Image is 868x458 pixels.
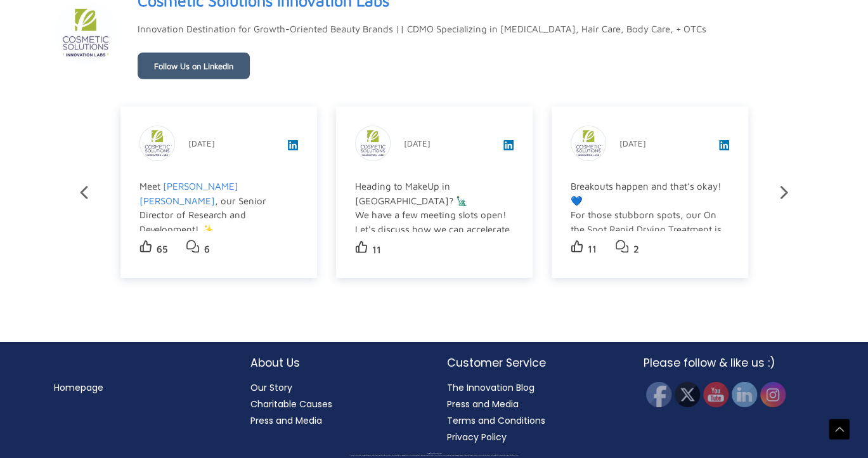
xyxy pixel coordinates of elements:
div: Copyright © 2025 [22,453,846,454]
nav: About Us [250,379,422,429]
p: [DATE] [404,136,431,151]
p: Innovation Destination for Growth-Oriented Beauty Brands || CDMO Specializing in [MEDICAL_DATA], ... [138,20,706,38]
img: sk-post-userpic [140,126,174,160]
img: sk-post-userpic [356,126,390,160]
img: sk-post-userpic [571,126,606,160]
p: 11 [588,240,597,258]
a: View post on LinkedIn [503,141,514,152]
p: [DATE] [188,136,215,151]
a: Charitable Causes [250,398,332,410]
a: Press and Media [447,398,519,410]
img: Twitter [675,382,700,407]
a: Terms and Conditions [447,414,545,427]
a: Follow Us on LinkedIn [138,53,250,79]
a: Homepage [54,381,103,394]
nav: Customer Service [447,379,618,445]
div: Heading to MakeUp in [GEOGRAPHIC_DATA]? 🗽 We have a few meeting slots open! Let's discuss how we ... [355,180,512,351]
h2: About Us [250,355,422,371]
a: View post on LinkedIn [719,141,729,152]
a: The Innovation Blog [447,381,534,394]
a: [PERSON_NAME] [PERSON_NAME] [139,181,238,206]
p: 65 [157,240,167,258]
img: Facebook [646,382,671,407]
a: Privacy Policy [447,431,507,443]
a: Press and Media [250,414,322,427]
a: View post on LinkedIn [288,141,298,152]
h2: Customer Service [447,355,618,371]
a: Our Story [250,381,292,394]
p: 2 [633,240,639,258]
h2: Please follow & like us :) [644,355,815,371]
p: 11 [372,241,381,259]
p: [DATE] [619,136,646,151]
div: All material on this Website, including design, text, images, logos and sounds, are owned by Cosm... [22,455,846,456]
img: sk-header-picture [54,1,117,65]
div: Breakouts happen and that’s okay! 💙 For those stubborn spots, our On the Spot Rapid Drying Treatm... [571,180,727,436]
p: 6 [204,240,210,258]
nav: Menu [54,379,225,396]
